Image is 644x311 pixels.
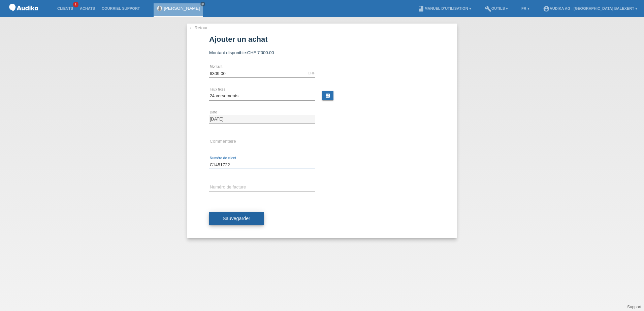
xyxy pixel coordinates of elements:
[73,2,78,7] span: 1
[7,13,40,18] a: POS — MF Group
[209,35,435,43] h1: Ajouter un achat
[189,25,208,30] a: ← Retour
[627,305,641,309] a: Support
[209,212,264,225] button: Sauvegarder
[418,5,424,12] i: book
[325,93,330,98] i: calculate
[201,2,204,6] i: close
[540,6,641,10] a: account_circleAudika AG - [GEOGRAPHIC_DATA] Balexert ▾
[322,91,333,100] a: calculate
[98,6,143,10] a: Courriel Support
[518,6,533,10] a: FR ▾
[209,50,435,55] div: Montant disponible:
[481,6,511,10] a: buildOutils ▾
[247,50,274,55] span: CHF 7'000.00
[414,6,474,10] a: bookManuel d’utilisation ▾
[209,161,315,169] input: C________
[308,71,315,75] div: CHF
[200,2,205,6] a: close
[543,5,550,12] i: account_circle
[485,5,491,12] i: build
[76,6,98,10] a: Achats
[164,6,200,11] a: [PERSON_NAME]
[54,6,76,10] a: Clients
[223,216,250,221] span: Sauvegarder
